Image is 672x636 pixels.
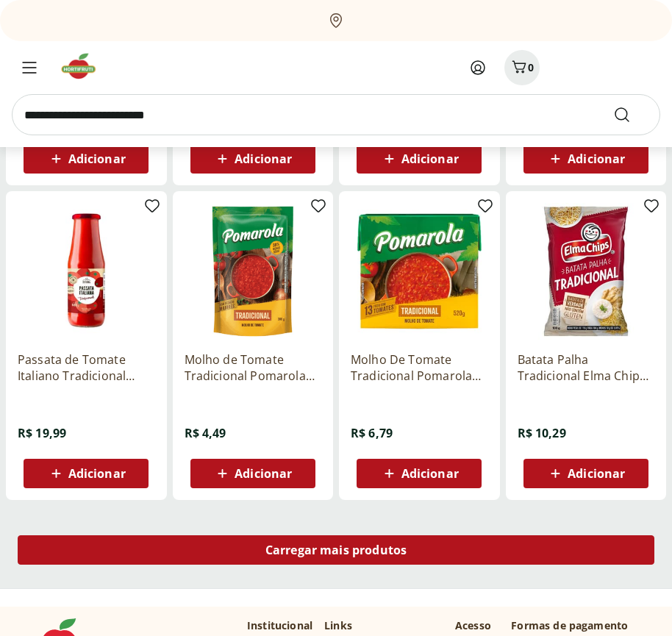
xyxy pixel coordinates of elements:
span: Adicionar [235,153,292,165]
span: R$ 6,79 [351,425,393,441]
button: Adicionar [24,144,149,174]
a: Molho de Tomate Tradicional Pomarola Sache 300g [185,351,322,384]
p: Institucional [247,618,312,633]
a: Molho De Tomate Tradicional Pomarola Caixa 520G [351,351,488,384]
img: Molho De Tomate Tradicional Pomarola Caixa 520G [351,203,488,340]
button: Carrinho [504,50,540,85]
button: Adicionar [523,459,648,488]
button: Adicionar [523,144,648,174]
span: R$ 19,99 [18,425,66,441]
img: Molho de Tomate Tradicional Pomarola Sache 300g [185,203,322,340]
span: Adicionar [68,153,126,165]
a: Carregar mais produtos [18,535,654,571]
img: Batata Palha Tradicional Elma Chips 100g [518,203,655,340]
span: Adicionar [401,153,459,165]
p: Formas de pagamento [511,618,643,633]
img: Passata de Tomate Italiano Tradicional Natural da Terra 680g [18,203,155,340]
button: Adicionar [24,459,149,488]
span: Adicionar [401,468,459,479]
input: search [12,94,660,135]
a: Passata de Tomate Italiano Tradicional Natural da Terra 680g [18,351,155,384]
button: Adicionar [357,144,482,174]
span: Adicionar [568,468,625,479]
span: Adicionar [568,153,625,165]
a: Batata Palha Tradicional Elma Chips 100g [518,351,655,384]
span: Adicionar [68,468,126,479]
span: R$ 4,49 [185,425,226,441]
span: Carregar mais produtos [265,544,407,556]
button: Menu [12,50,47,85]
span: 0 [528,60,534,74]
button: Submit Search [613,106,648,124]
span: R$ 10,29 [518,425,566,441]
p: Acesso [455,618,491,633]
img: Hortifruti [59,51,108,81]
span: Adicionar [235,468,292,479]
button: Adicionar [190,144,315,174]
button: Adicionar [357,459,482,488]
button: Adicionar [190,459,315,488]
